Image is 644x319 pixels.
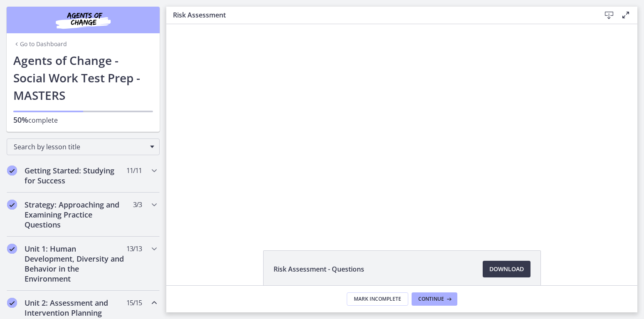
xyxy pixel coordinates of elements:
span: Search by lesson title [14,142,146,151]
img: Agents of Change [33,10,133,30]
span: 13 / 13 [126,244,142,254]
button: Continue [412,292,457,306]
span: 50% [13,115,28,125]
h2: Unit 2: Assessment and Intervention Planning [25,298,126,318]
h2: Getting Started: Studying for Success [25,166,126,185]
span: 3 / 3 [133,200,142,210]
a: Go to Dashboard [13,40,67,48]
i: Completed [7,298,17,308]
h2: Unit 1: Human Development, Diversity and Behavior in the Environment [25,244,126,284]
h1: Agents of Change - Social Work Test Prep - MASTERS [13,52,153,104]
a: Download [483,261,530,277]
i: Completed [7,200,17,210]
span: Download [489,264,524,274]
span: Mark Incomplete [354,296,401,302]
i: Completed [7,244,17,254]
iframe: Video Lesson [166,24,637,231]
span: 15 / 15 [126,298,142,308]
p: complete [13,115,153,125]
i: Completed [7,166,17,176]
span: Continue [418,296,444,302]
h2: Strategy: Approaching and Examining Practice Questions [25,200,126,230]
span: 11 / 11 [126,166,142,176]
h3: Risk Assessment [173,10,587,20]
span: Risk Assessment - Questions [274,264,364,274]
div: Search by lesson title [7,138,160,155]
button: Mark Incomplete [347,292,408,306]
